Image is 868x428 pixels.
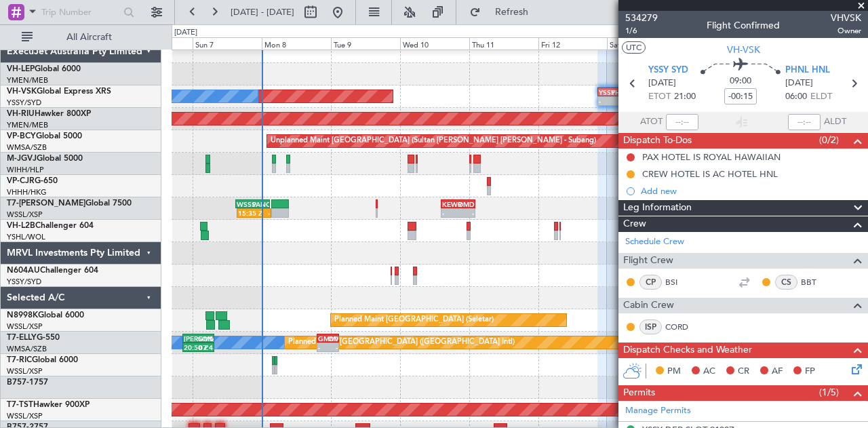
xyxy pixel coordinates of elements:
span: 09:00 [730,75,751,88]
span: Dispatch To-Dos [623,133,692,149]
div: - [458,209,474,217]
a: VH-LEPGlobal 6000 [7,65,81,73]
div: - [254,209,271,217]
span: T7-TST [7,401,33,409]
div: - [442,209,458,217]
a: N604AUChallenger 604 [7,267,98,275]
span: 1/6 [625,25,658,37]
div: Thu 11 [469,37,538,50]
div: OMDB [328,334,338,343]
a: Schedule Crew [625,235,684,249]
span: B757-1 [7,378,34,387]
span: Leg Information [623,200,692,216]
span: PHNL HNL [785,64,830,77]
span: ETOT [648,90,671,104]
span: VP-CJR [7,177,35,185]
span: (0/2) [819,133,839,147]
span: VH-L2B [7,222,35,230]
span: Flight Crew [623,253,673,269]
div: PANC [252,200,269,208]
span: VH-VSK [7,87,37,96]
a: BBT [801,276,831,288]
span: VHVSK [831,11,861,25]
div: PAX HOTEL IS ROYAL HAWAIIAN [642,151,781,163]
a: WSSL/XSP [7,322,43,332]
button: All Aircraft [15,26,147,48]
span: [DATE] [648,77,676,90]
a: N8998KGlobal 6000 [7,311,84,319]
a: CORD [665,321,696,333]
div: - [318,343,328,351]
span: T7-[PERSON_NAME] [7,199,85,208]
span: Crew [623,216,646,232]
span: N8998K [7,311,38,319]
a: WMSA/SZB [7,142,47,153]
div: 15:35 Z [238,209,254,217]
a: YMEN/MEB [7,75,48,85]
a: YSSY/SYD [7,277,41,287]
span: Owner [831,25,861,37]
div: ISP [639,319,662,334]
a: WMSA/SZB [7,344,47,354]
span: CR [738,365,749,378]
a: VHHH/HKG [7,187,47,197]
div: GMMX [198,334,212,343]
span: T7-ELLY [7,334,37,342]
a: T7-TSTHawker 900XP [7,401,90,409]
span: Cabin Crew [623,298,674,313]
span: 06:00 [785,90,807,104]
div: Mon 8 [262,37,331,50]
a: VP-CJRG-650 [7,177,58,185]
div: PHNL [611,88,623,96]
a: YMEN/MEB [7,120,48,130]
span: [DATE] [785,77,813,90]
span: 534279 [625,11,658,25]
span: N604AU [7,267,40,275]
span: AF [772,365,783,378]
div: Wed 10 [400,37,469,50]
span: ATOT [640,115,663,129]
span: YSSY SYD [648,64,688,77]
a: T7-RICGlobal 6000 [7,356,78,364]
div: CS [775,275,797,290]
div: CREW HOTEL IS AC HOTEL HNL [642,168,778,180]
div: - [599,97,611,105]
input: --:-- [666,114,698,130]
div: Add new [641,185,861,197]
a: WIHH/HLP [7,165,44,175]
a: WSSL/XSP [7,210,43,220]
div: GMMX [318,334,328,343]
span: VH-LEP [7,65,35,73]
input: Trip Number [41,2,119,22]
span: [DATE] - [DATE] [231,6,294,18]
span: AC [703,365,715,378]
span: VP-BCY [7,132,36,140]
span: FP [805,365,815,378]
div: - [328,343,338,351]
span: Refresh [484,7,540,17]
a: VH-VSKGlobal Express XRS [7,87,111,96]
span: Dispatch Checks and Weather [623,343,752,358]
div: [DATE] [174,27,197,39]
div: Planned Maint [GEOGRAPHIC_DATA] (Seletar) [334,310,494,330]
a: BSI [665,276,696,288]
div: Fri 12 [538,37,608,50]
div: OMDW [458,200,474,208]
button: Refresh [463,1,545,23]
span: (1/5) [819,385,839,400]
a: T7-ELLYG-550 [7,334,60,342]
span: VH-RIU [7,110,35,118]
div: 20:50 Z [184,343,198,351]
a: WSSL/XSP [7,366,43,376]
div: KEWR [442,200,458,208]
span: Permits [623,385,655,401]
span: VH-VSK [727,43,760,57]
div: Flight Confirmed [707,18,780,33]
a: VH-RIUHawker 800XP [7,110,91,118]
a: YSHL/WOL [7,232,45,242]
div: YSSY [599,88,611,96]
a: YSSY/SYD [7,98,41,108]
span: PM [667,365,681,378]
a: B757-1757 [7,378,48,387]
a: T7-[PERSON_NAME]Global 7500 [7,199,132,208]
